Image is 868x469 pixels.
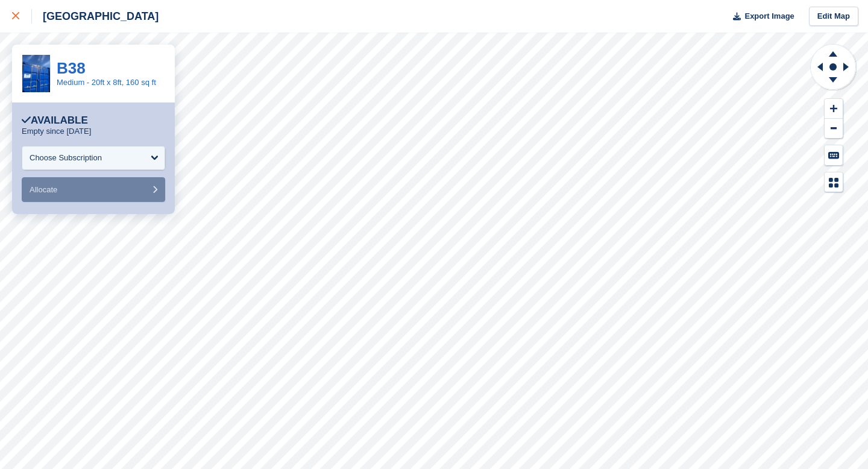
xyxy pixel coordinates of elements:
[825,172,843,192] button: Map Legend
[57,78,156,87] a: Medium - 20ft x 8ft, 160 sq ft
[30,152,102,164] div: Choose Subscription
[32,9,159,24] div: [GEOGRAPHIC_DATA]
[825,119,843,139] button: Zoom Out
[22,177,165,202] button: Allocate
[726,7,794,27] button: Export Image
[22,127,91,136] p: Empty since [DATE]
[825,99,843,119] button: Zoom In
[22,55,50,92] img: IMG_1129.jpeg
[30,185,57,194] span: Allocate
[744,10,794,22] span: Export Image
[57,59,86,77] a: B38
[22,115,88,127] div: Available
[825,145,843,165] button: Keyboard Shortcuts
[809,7,858,27] a: Edit Map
